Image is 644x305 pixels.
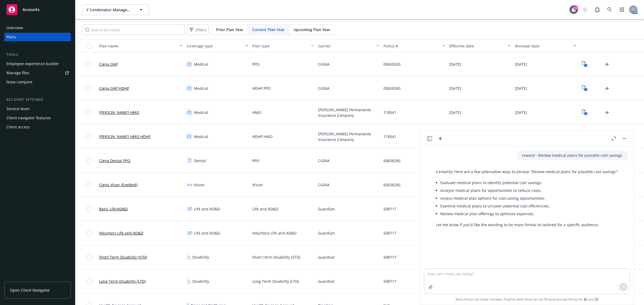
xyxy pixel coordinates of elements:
[97,39,184,52] button: Plan name
[383,182,401,188] span: 00638265
[86,134,92,139] input: Toggle Row Selected
[383,43,439,49] div: Policy #
[4,105,71,113] a: Service team
[318,230,335,236] span: Guardian
[318,61,330,67] span: CIGNA
[383,254,396,260] span: 508717
[23,8,39,12] span: Accounts
[194,158,206,163] span: Dental
[316,39,382,52] button: Carrier
[6,123,30,131] div: Client access
[4,24,71,32] a: Overview
[440,187,619,194] li: Analyze medical plans for opportunities to reduce costs.
[6,33,16,41] div: Plans
[383,110,396,115] span: 718541
[318,182,330,188] span: CIGNA
[86,182,92,188] input: Toggle Row Selected
[86,110,92,115] input: Toggle Row Selected
[4,97,71,102] div: Account settings
[184,39,250,52] button: Coverage type
[99,254,147,260] a: Short Term Disability (STD)
[580,84,589,93] a: View Plan Documents
[449,43,505,49] div: Effective date
[318,278,335,284] span: Guardian
[381,39,447,52] button: Policy #
[522,152,622,158] p: reword - Review medical plans for possible cost savings
[82,4,149,15] button: Y Combinator Management, LLC
[4,52,71,57] div: Tools
[383,134,396,139] span: 718541
[86,279,92,284] input: Toggle Row Selected
[86,86,92,91] input: Toggle Row Selected
[99,61,118,67] a: Cigna OAP
[194,230,220,236] span: Life and AD&D
[318,43,374,49] div: Carrier
[603,60,611,69] a: Upload Plan Documents
[585,88,586,91] text: 3
[216,27,243,32] span: Prior Plan Year
[196,27,207,33] span: Filters
[194,134,208,139] span: Medical
[86,230,92,236] input: Toggle Row Selected
[515,61,527,67] span: [DATE]
[86,206,92,212] input: Toggle Row Selected
[252,85,271,91] span: HDHP PPO
[252,27,285,32] span: Current Plan Year
[318,131,379,142] span: [PERSON_NAME] Permanente Insurance Company
[318,107,379,118] span: [PERSON_NAME] Permanente Insurance Company
[4,114,71,122] a: Client navigator features
[6,69,29,77] div: Manage files
[456,294,598,305] span: Nova Assist can make mistakes. Explore what Nova can do: Browse prompt library for and
[580,4,590,15] a: Start snowing
[4,78,71,86] a: Nova compare
[99,182,137,188] a: Cigna Vison (EyeMed)
[318,206,335,212] span: Guardian
[252,254,300,260] span: Short Term Disability (STD)
[440,202,619,210] li: Examine medical plans to uncover potential cost efficiencies.
[4,123,71,131] a: Client access
[383,61,401,67] span: 00638265
[449,110,461,115] span: [DATE]
[4,69,71,77] a: Manage files
[252,43,308,49] div: Plan type
[515,110,527,115] span: [DATE]
[383,158,401,163] span: 00638265
[6,78,32,86] div: Nova compare
[187,24,209,35] button: Filters
[513,39,579,52] button: Renewal date
[594,297,598,302] a: TR
[252,110,261,115] span: HMO
[573,5,578,10] div: 24
[440,194,619,202] li: Assess medical plan options for cost-saving opportunities.
[86,7,133,13] span: Y Combinator Management, LLC
[86,62,92,67] input: Toggle Row Selected
[252,230,297,236] span: Voluntary Life and AD&D
[436,222,619,228] p: Let me know if you'd like the wording to be more formal or tailored for a specific audience.
[585,112,586,116] text: 5
[294,27,330,32] span: Upcoming Plan Year
[617,4,627,15] a: Switch app
[99,85,129,91] a: Cigna OAP HDHP
[6,24,23,32] div: Overview
[10,287,50,293] span: Open Client Navigator
[6,59,59,68] div: Employee experience builder
[440,179,619,187] li: Evaluate medical plans to identify potential cost savings.
[436,169,619,174] p: Certainly! Here are a few alternative ways to phrase "Review medical plans for possible cost savi...
[99,43,176,49] div: Plan name
[252,278,299,284] span: Long Term Disability (LTD)
[99,158,130,163] a: Cigna Dental PPO
[86,158,92,163] input: Toggle Row Selected
[252,158,259,163] span: PPO
[383,230,396,236] span: 508717
[580,108,589,117] a: View Plan Documents
[318,158,330,163] span: CIGNA
[86,43,92,49] input: Select all
[86,255,92,260] input: Toggle Row Selected
[447,39,513,52] button: Effective date
[6,105,30,113] div: Service team
[252,206,278,212] span: Life and AD&D
[99,278,146,284] a: Long Term Disability (LTD)
[603,108,611,117] a: Upload Plan Documents
[194,110,208,115] span: Medical
[99,230,143,236] a: Voluntary Life and AD&D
